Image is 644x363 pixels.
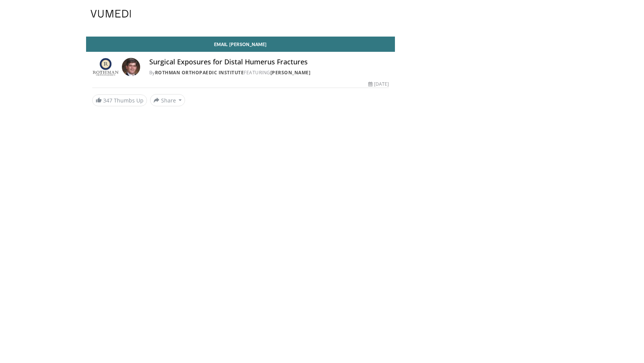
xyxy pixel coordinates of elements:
a: [PERSON_NAME] [270,69,311,76]
img: VuMedi Logo [91,10,131,18]
button: Share [150,94,185,106]
img: Rothman Orthopaedic Institute [92,58,119,76]
h4: Surgical Exposures for Distal Humerus Fractures [149,58,389,66]
a: Email [PERSON_NAME] [86,37,395,52]
a: Rothman Orthopaedic Institute [155,69,244,76]
img: Avatar [122,58,140,76]
a: 347 Thumbs Up [92,94,147,106]
div: By FEATURING [149,69,389,76]
div: [DATE] [368,81,389,88]
span: 347 [103,97,112,104]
